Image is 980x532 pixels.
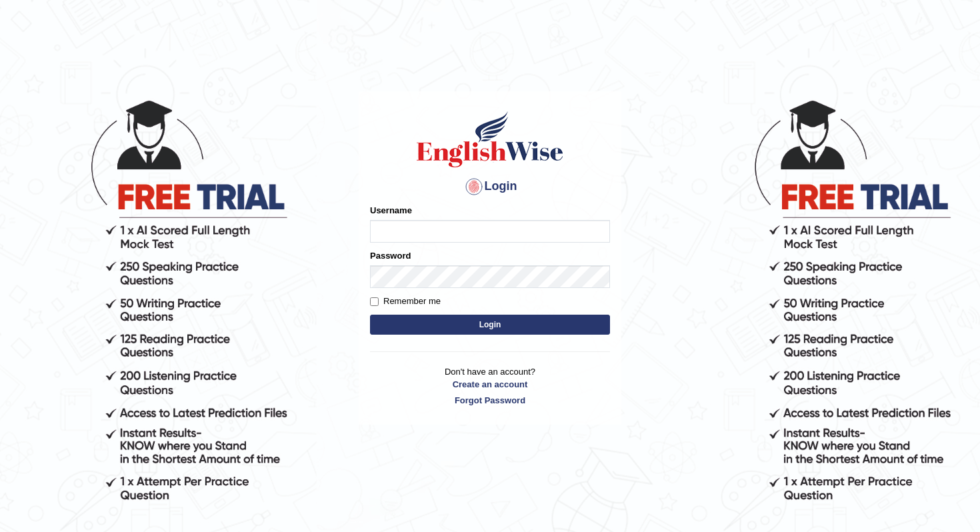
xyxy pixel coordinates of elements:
label: Remember me [370,295,441,308]
a: Forgot Password [370,394,610,407]
label: Username [370,204,412,217]
label: Password [370,249,411,262]
a: Create an account [370,378,610,391]
input: Remember me [370,297,379,306]
button: Login [370,315,610,335]
p: Don't have an account? [370,365,610,407]
h4: Login [370,176,610,197]
img: Logo of English Wise sign in for intelligent practice with AI [414,109,566,169]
